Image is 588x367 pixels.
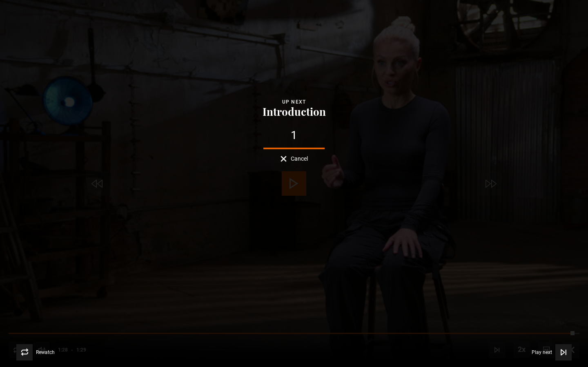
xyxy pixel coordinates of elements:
div: Up next [260,98,328,106]
span: Play next [532,350,552,355]
span: Cancel [291,156,308,161]
button: Cancel [281,156,308,162]
button: Play next [532,344,572,360]
button: Introduction [260,106,328,117]
span: Rewatch [36,350,55,355]
div: 1 [260,130,328,141]
button: Rewatch [16,344,55,360]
